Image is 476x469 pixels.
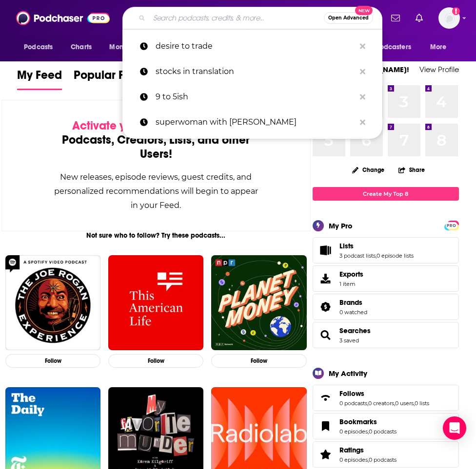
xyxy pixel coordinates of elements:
a: Ratings [316,448,336,461]
div: by following Podcasts, Creators, Lists, and other Users! [51,119,261,161]
span: Follows [313,385,459,411]
button: Follow [108,354,203,368]
a: Create My Top 8 [313,187,459,200]
span: Logged in as charlottestone [438,7,460,29]
span: Activate your Feed [72,118,172,133]
a: Follows [339,389,429,398]
span: More [430,40,447,54]
a: 0 podcasts [369,456,397,463]
span: Searches [313,322,459,348]
a: Exports [313,265,459,292]
a: The Joe Rogan Experience [5,255,100,350]
div: My Activity [329,369,367,378]
a: 9 to 5ish [122,84,382,110]
button: open menu [17,38,65,56]
button: Show profile menu [438,7,460,29]
a: Show notifications dropdown [412,10,427,26]
img: Podchaser - Follow, Share and Rate Podcasts [16,9,110,27]
div: Not sure who to follow? Try these podcasts... [1,231,310,240]
img: This American Life [108,255,203,350]
a: Bookmarks [316,419,336,433]
div: Open Intercom Messenger [443,416,466,440]
span: , [414,400,415,407]
a: Popular Feed [74,68,145,90]
a: PRO [446,221,457,228]
a: 0 episodes [339,428,368,435]
span: Lists [339,242,354,250]
button: open menu [358,38,425,56]
a: Lists [316,244,336,257]
a: Bookmarks [339,417,397,426]
button: Follow [5,354,100,368]
button: open menu [423,38,459,56]
button: Share [398,160,425,179]
a: 0 podcasts [339,400,367,407]
span: Charts [71,40,92,54]
span: Ratings [339,446,364,454]
span: For Podcasters [364,40,411,54]
a: desire to trade [122,34,382,59]
span: My Feed [17,68,62,88]
div: Search podcasts, credits, & more... [122,7,382,29]
a: 0 users [395,400,414,407]
span: Brands [339,298,362,307]
svg: Email not verified [452,7,460,15]
span: Ratings [313,441,459,468]
span: PRO [446,222,457,229]
span: Popular Feed [74,68,145,88]
a: stocks in translation [122,59,382,84]
span: Bookmarks [339,417,377,426]
div: My Pro [329,221,353,230]
a: 0 episode lists [377,252,414,259]
p: 9 to 5ish [156,84,355,110]
a: Brands [339,298,367,307]
p: superwoman with rebecca minkoff [156,110,355,135]
span: , [394,400,395,407]
p: stocks in translation [156,59,355,84]
a: Show notifications dropdown [387,10,404,26]
span: , [368,428,369,435]
a: 0 watched [339,309,367,316]
span: New [355,6,373,15]
button: Change [346,164,390,176]
a: Searches [316,328,336,342]
p: desire to trade [156,34,355,59]
span: , [376,252,377,259]
span: Brands [313,294,459,320]
a: 3 podcast lists [339,252,376,259]
span: Exports [316,272,336,285]
span: , [367,400,368,407]
a: 0 creators [368,400,394,407]
span: Exports [339,270,363,279]
a: 0 lists [415,400,429,407]
a: 3 saved [339,337,359,344]
a: superwoman with [PERSON_NAME] [122,110,382,135]
a: Follows [316,391,336,405]
span: Open Advanced [328,16,369,20]
a: 0 podcasts [369,428,397,435]
a: Brands [316,300,336,314]
span: Lists [313,237,459,263]
a: Ratings [339,446,397,454]
span: Bookmarks [313,413,459,439]
span: Monitoring [109,40,144,54]
span: Follows [339,389,364,398]
span: , [368,456,369,463]
img: Planet Money [211,255,306,350]
div: New releases, episode reviews, guest credits, and personalized recommendations will begin to appe... [51,170,261,212]
span: Podcasts [24,40,53,54]
a: View Profile [419,65,459,74]
a: My Feed [17,68,62,90]
input: Search podcasts, credits, & more... [149,10,324,26]
a: Charts [64,38,98,56]
span: 1 item [339,281,363,287]
button: Open AdvancedNew [324,12,373,24]
button: Follow [211,354,306,368]
span: Searches [339,326,371,335]
a: Lists [339,242,414,250]
button: open menu [102,38,157,56]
